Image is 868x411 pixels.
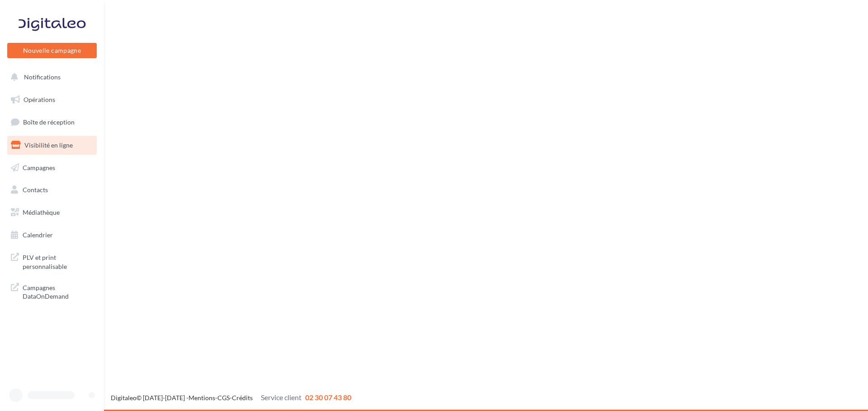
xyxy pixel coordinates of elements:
[23,186,48,194] span: Contacts
[23,163,55,171] span: Campagnes
[111,394,351,402] span: © [DATE]-[DATE] - - -
[24,73,61,81] span: Notifications
[23,231,53,239] span: Calendrier
[23,251,93,271] span: PLV et print personnalisable
[24,141,73,149] span: Visibilité en ligne
[5,112,99,132] a: Boîte de réception
[111,394,137,402] a: Digitaleo
[5,90,99,109] a: Opérations
[23,208,60,216] span: Médiathèque
[24,96,55,103] span: Opérations
[5,278,99,305] a: Campagnes DataOnDemand
[7,43,97,58] button: Nouvelle campagne
[5,248,99,274] a: PLV et print personnalisable
[261,393,302,402] span: Service client
[5,203,99,222] a: Médiathèque
[5,226,99,245] a: Calendrier
[189,394,215,402] a: Mentions
[305,393,351,402] span: 02 30 07 43 80
[23,282,93,301] span: Campagnes DataOnDemand
[5,158,99,177] a: Campagnes
[5,180,99,199] a: Contacts
[217,394,230,402] a: CGS
[5,136,99,155] a: Visibilité en ligne
[5,68,95,87] button: Notifications
[23,118,75,126] span: Boîte de réception
[232,394,253,402] a: Crédits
